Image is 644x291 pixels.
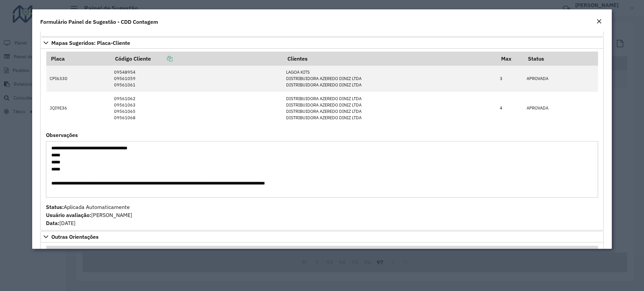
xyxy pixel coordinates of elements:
td: CPI6330 [46,66,111,92]
td: 3 [496,66,523,92]
td: LAGOA KITS DISTRIBUIDORA AZEREDO DINIZ LTDA DISTRIBUIDORA AZEREDO DINIZ LTDA [283,66,496,92]
td: APROVADA [523,66,598,92]
th: Placa [46,52,111,66]
th: Código Cliente [130,246,372,260]
td: DISTRIBUIDORA AZEREDO DINIZ LTDA DISTRIBUIDORA AZEREDO DINIZ LTDA DISTRIBUIDORA AZEREDO DINIZ LTD... [283,92,496,125]
strong: Data: [46,220,59,226]
th: Status [506,246,598,260]
span: Outras Orientações [51,234,99,239]
span: Aplicada Automaticamente [PERSON_NAME] [DATE] [46,204,132,226]
th: Clientes [372,246,479,260]
a: Copiar [151,55,172,62]
label: Observações [46,131,78,139]
th: Placa [46,246,130,260]
h4: Formulário Painel de Sugestão - CDD Contagem [40,18,158,26]
th: Max [479,246,506,260]
a: Outras Orientações [40,231,604,242]
td: APROVADA [523,92,598,125]
div: Mapas Sugeridos: Placa-Cliente [40,49,604,231]
th: Status [523,52,598,66]
a: Mapas Sugeridos: Placa-Cliente [40,37,604,49]
td: 09548954 09561059 09561061 [110,66,283,92]
th: Clientes [283,52,496,66]
span: Mapas Sugeridos: Placa-Cliente [51,40,130,46]
td: 4 [496,92,523,125]
th: Código Cliente [110,52,283,66]
strong: Status: [46,204,64,210]
button: Close [594,17,604,26]
td: JQI9E36 [46,92,111,125]
em: Fechar [596,19,602,24]
strong: Usuário avaliação: [46,212,91,218]
td: 09561062 09561063 09561065 09561068 [110,92,283,125]
th: Max [496,52,523,66]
